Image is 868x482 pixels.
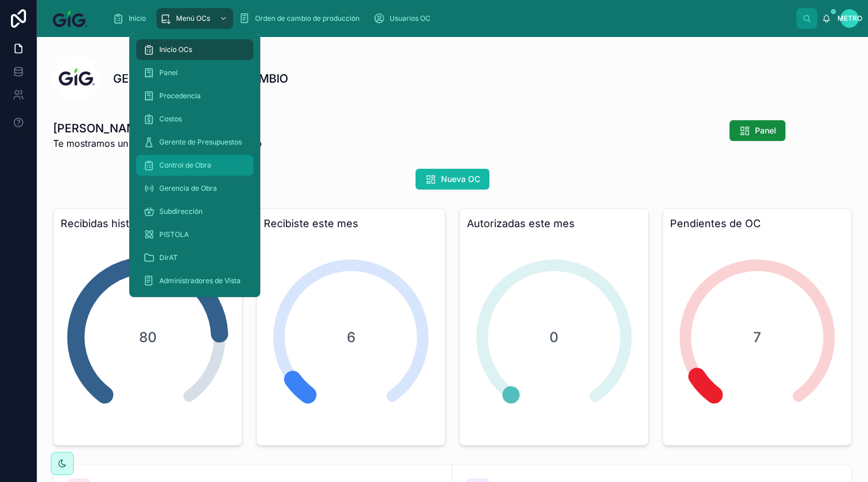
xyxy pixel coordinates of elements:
font: 6 [347,329,356,346]
font: Orden de cambio de producción [255,14,360,23]
font: Inicio [129,14,146,23]
font: DirAT [159,253,178,262]
font: Pendientes de OC [670,217,761,229]
font: Te mostramos un vistazo de lo que ha sucedido [53,138,262,149]
font: 80 [139,329,157,346]
a: DirAT [136,247,253,268]
button: Panel [729,120,785,141]
a: Usuarios OC [370,8,439,29]
font: Usuarios OC [390,14,431,23]
font: Recibiste este mes [264,217,358,229]
font: Administradores de Vista [159,276,241,285]
font: Nueva OC [441,174,480,184]
a: PISTOLA [136,224,253,245]
font: 0 [549,329,559,346]
a: Inicio [109,8,154,29]
a: Orden de cambio de producción [235,8,368,29]
font: Costos [159,114,182,123]
font: PISTOLA [159,230,189,239]
font: 7 [753,329,761,346]
font: [PERSON_NAME] [53,121,148,135]
a: Inicio OCs [136,39,253,60]
font: GESTIÓN ÓRDENES DE CAMBIO [113,72,288,86]
font: Panel [159,68,178,77]
font: Panel [755,125,776,135]
a: Panel [136,62,253,83]
font: Inicio OCs [159,45,192,54]
a: Menú OCs [156,8,233,29]
a: Gerencia de Obra [136,178,253,199]
font: Menú OCs [176,14,210,23]
img: Logotipo de la aplicación [46,9,94,28]
font: Autorizadas este mes [467,217,575,229]
button: Nueva OC [416,169,489,190]
font: Control de Obra [159,161,211,169]
font: Gerente de Presupuestos [159,138,242,146]
a: Procedencia [136,86,253,106]
a: Subdirección [136,201,253,222]
a: Control de Obra [136,155,253,176]
a: Costos [136,109,253,129]
div: contenido desplazable [103,6,796,31]
font: Subdirección [159,207,203,216]
a: Administradores de Vista [136,270,253,291]
font: METRO [837,14,862,23]
font: Recibidas históricas [61,217,159,229]
font: Procedencia [159,91,201,100]
a: Gerente de Presupuestos [136,132,253,153]
font: Gerencia de Obra [159,184,217,192]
